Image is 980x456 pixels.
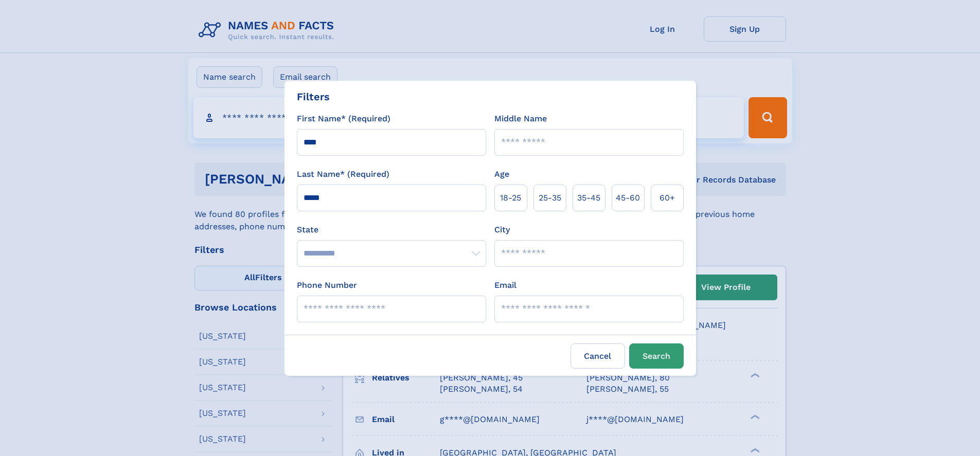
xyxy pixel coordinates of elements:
label: Email [494,279,516,291]
div: Filters [297,89,330,104]
label: Last Name* (Required) [297,168,389,180]
span: 35‑45 [577,192,600,204]
label: Middle Name [494,113,547,125]
button: Search [629,343,684,369]
label: State [297,224,486,236]
label: Age [494,168,509,180]
span: 18‑25 [500,192,521,204]
span: 45‑60 [616,192,640,204]
label: City [494,224,510,236]
label: Cancel [571,343,625,369]
label: First Name* (Required) [297,113,390,125]
span: 60+ [660,192,675,204]
span: 25‑35 [539,192,561,204]
label: Phone Number [297,279,357,291]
